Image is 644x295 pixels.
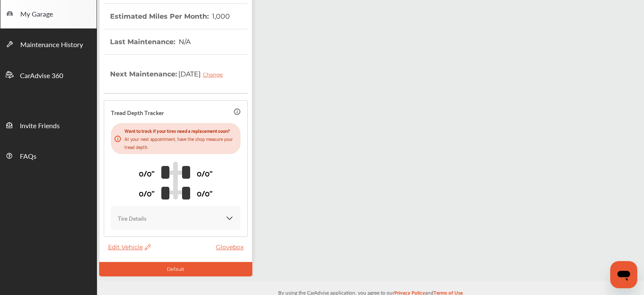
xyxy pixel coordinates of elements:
span: CarAdvise 360 [20,70,63,81]
span: 1,000 [211,12,230,20]
th: Estimated Miles Per Month : [110,4,230,29]
span: Invite Friends [20,121,60,132]
span: My Garage [20,9,53,20]
span: FAQs [20,151,36,162]
iframe: Button to launch messaging window [610,261,637,288]
img: KOKaJQAAAABJRU5ErkJggg== [225,214,234,222]
p: Tread Depth Tracker [111,107,164,117]
span: N/A [177,38,191,46]
div: Default [99,262,252,276]
p: 0/0" [139,166,155,180]
p: Tire Details [118,213,146,223]
th: Next Maintenance : [110,55,229,93]
th: Last Maintenance : [110,29,191,54]
a: Maintenance History [0,28,97,59]
span: [DATE] [177,63,229,84]
p: At your next appointment, have the shop measure your tread depth. [124,135,237,151]
p: 0/0" [139,186,155,199]
p: 0/0" [197,166,213,180]
img: tire_track_logo.b900bcbc.svg [161,161,190,199]
p: 0/0" [197,186,213,199]
span: Maintenance History [20,39,83,51]
a: Glovebox [216,243,248,251]
p: Want to track if your tires need a replacement soon? [124,126,237,135]
span: Edit Vehicle [108,243,151,251]
div: Change [203,71,227,78]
